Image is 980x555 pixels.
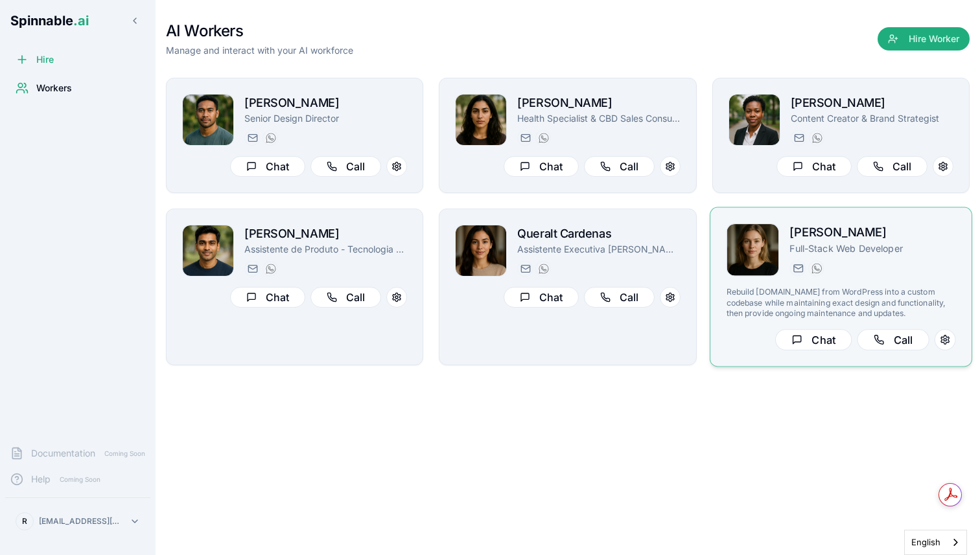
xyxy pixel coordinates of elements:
img: WhatsApp [811,263,822,273]
button: Call [857,329,929,350]
button: WhatsApp [262,261,278,277]
button: WhatsApp [535,130,551,146]
aside: Language selected: English [904,530,967,555]
button: WhatsApp [809,130,824,146]
button: Chat [775,329,852,350]
p: [EMAIL_ADDRESS][DOMAIN_NAME] [39,516,124,527]
button: Call [857,156,927,177]
img: WhatsApp [539,133,549,143]
img: WhatsApp [266,133,276,143]
button: Call [310,287,381,308]
button: Chat [776,156,852,177]
span: Coming Soon [56,473,104,486]
p: Senior Design Director [244,112,407,125]
p: Full-Stack Web Developer [789,242,955,255]
h2: [PERSON_NAME] [244,225,407,243]
span: Workers [36,82,72,95]
button: Chat [504,156,579,177]
span: Hire [36,53,54,66]
button: R[EMAIL_ADDRESS][DOMAIN_NAME] [10,508,145,534]
span: Spinnable [10,13,89,28]
button: Call [584,287,655,308]
img: Isla Perez [727,224,778,276]
button: WhatsApp [808,260,824,276]
button: WhatsApp [262,130,278,146]
a: Hire Worker [878,34,970,47]
img: Zina Darwish [456,95,506,145]
span: Help [31,473,51,486]
h2: [PERSON_NAME] [791,94,953,112]
img: Queralt Cardenas [456,225,506,276]
p: Assistente de Produto - Tecnologia de Aviação [244,243,407,256]
span: Documentation [31,447,95,460]
span: .ai [73,13,89,28]
h2: Queralt Cardenas [517,225,680,243]
button: Chat [230,156,305,177]
img: Ryan Schmidt [183,225,233,276]
img: WhatsApp [539,264,549,274]
button: Send email to zina.darwish@getspinnable.ai [517,130,533,146]
h2: [PERSON_NAME] [517,94,680,112]
img: Yeshi Buthelezi [729,95,780,145]
button: Send email to owen.tanaka@getspinnable.ai [244,130,260,146]
img: Owen Tanaka [183,95,233,145]
button: Send email to yeshi.buthelezi@getspinnable.ai [791,130,806,146]
div: Language [904,530,967,555]
button: Send email to queralt.cardenas@getspinnable.ai [517,261,533,277]
button: Hire Worker [878,27,970,51]
p: Assistente Executiva [PERSON_NAME] [517,243,680,256]
p: Health Specialist & CBD Sales Consultant [517,112,680,125]
p: Content Creator & Brand Strategist [791,112,953,125]
button: WhatsApp [535,261,551,277]
span: R [22,516,27,527]
h2: [PERSON_NAME] [789,223,955,242]
button: Call [310,156,381,177]
h1: AI Workers [166,21,353,41]
p: Rebuild [DOMAIN_NAME] from WordPress into a custom codebase while maintaining exact design and fu... [726,287,955,319]
button: Chat [504,287,579,308]
button: Send email to ryan.schmidt@getspinnable.ai [244,261,260,277]
img: WhatsApp [812,133,822,143]
button: Send email to isla.perez@getspinnable.ai [789,260,805,276]
button: Chat [230,287,305,308]
span: Coming Soon [100,447,149,460]
img: WhatsApp [266,264,276,274]
h2: [PERSON_NAME] [244,94,407,112]
p: Manage and interact with your AI workforce [166,44,353,57]
a: English [905,530,966,554]
button: Call [584,156,655,177]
